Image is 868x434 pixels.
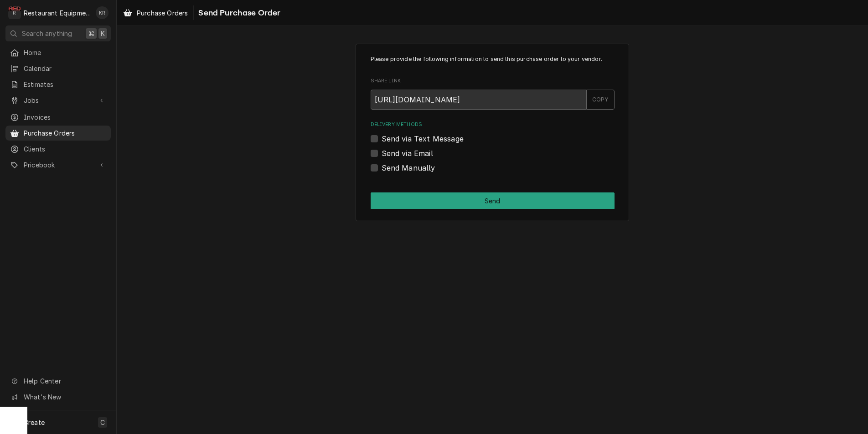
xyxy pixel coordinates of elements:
[5,25,111,41] button: Search anything⌘K
[5,77,111,92] a: Estimates
[101,29,105,38] span: K
[5,45,111,60] a: Home
[371,121,615,173] div: Delivery Methods
[24,112,106,122] span: Invoices
[96,6,108,19] div: KR
[24,64,106,73] span: Calendar
[382,133,464,144] label: Send via Text Message
[24,160,93,170] span: Pricebook
[8,6,21,19] div: Restaurant Equipment Diagnostics's Avatar
[371,192,615,209] div: Button Group Row
[137,8,188,18] span: Purchase Orders
[24,419,45,426] span: Create
[24,80,106,89] span: Estimates
[371,55,615,63] p: Please provide the following information to send this purchase order to your vendor.
[5,110,111,125] a: Invoices
[382,162,435,173] label: Send Manually
[371,77,615,85] label: Share Link
[24,144,106,154] span: Clients
[5,157,111,172] a: Go to Pricebook
[24,392,105,402] span: What's New
[24,96,93,105] span: Jobs
[22,29,72,38] span: Search anything
[119,5,191,20] a: Purchase Orders
[356,44,629,221] div: Purchase Order Send
[8,6,21,19] div: R
[24,376,105,386] span: Help Center
[24,8,91,18] div: Restaurant Equipment Diagnostics
[5,389,111,404] a: Go to What's New
[196,7,280,19] span: Send Purchase Order
[371,77,615,110] div: Share Link
[5,93,111,108] a: Go to Jobs
[371,192,615,209] div: Button Group
[96,6,108,19] div: Kelli Robinette's Avatar
[5,373,111,389] a: Go to Help Center
[24,48,106,57] span: Home
[5,141,111,156] a: Clients
[24,128,106,138] span: Purchase Orders
[5,61,111,76] a: Calendar
[371,121,615,128] label: Delivery Methods
[5,126,111,141] a: Purchase Orders
[371,55,615,173] div: Purchase Order Send Form
[586,90,615,110] button: COPY
[88,29,94,38] span: ⌘
[371,192,615,209] button: Send
[100,418,105,427] span: C
[382,148,433,159] label: Send via Email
